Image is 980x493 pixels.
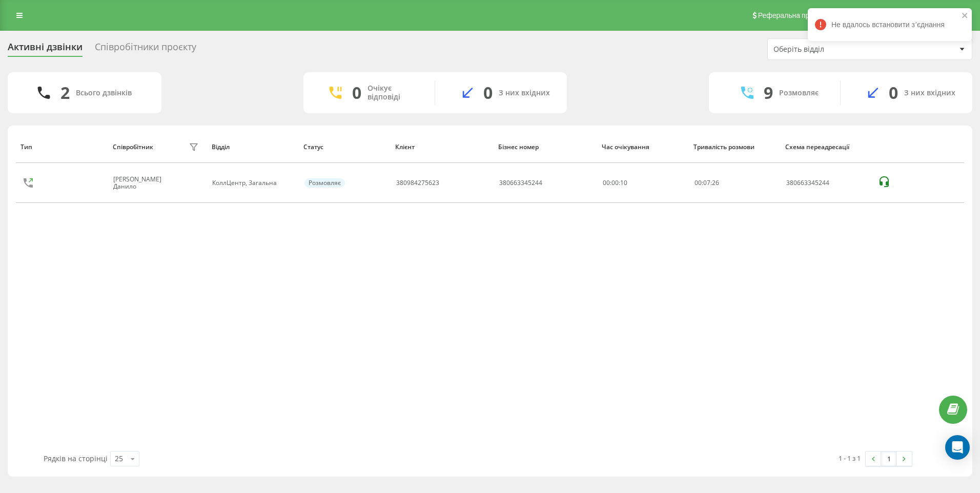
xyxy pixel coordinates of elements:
div: Час очікування [602,143,684,151]
div: Open Intercom Messenger [945,435,970,460]
div: Тривалість розмови [693,143,775,151]
div: Всього дзвінків [76,89,132,97]
div: З них вхідних [904,89,955,97]
div: КоллЦентр, Загальна [212,179,293,187]
div: Розмовляє [304,178,345,188]
div: 2 [60,83,70,102]
span: Реферальна програма [758,11,833,19]
div: 380663345244 [786,179,867,187]
div: Активні дзвінки [8,42,83,57]
div: Співробітники проєкту [95,42,196,57]
div: Клієнт [395,143,489,151]
div: Не вдалось встановити зʼєднання [808,8,972,41]
div: Бізнес номер [498,143,592,151]
div: З них вхідних [499,89,550,97]
div: 0 [483,83,493,102]
button: close [962,11,969,21]
div: 0 [889,83,898,102]
div: 1 - 1 з 1 [839,453,861,463]
div: : : [695,179,719,187]
div: Очікує відповіді [367,84,419,101]
div: 00:00:10 [603,179,683,187]
div: Розмовляє [779,89,819,97]
div: Оберіть відділ [773,45,896,54]
span: 07 [703,178,710,187]
div: Співробітник [113,143,153,151]
span: Рядків на сторінці [44,454,108,463]
div: Схема переадресації [785,143,867,151]
div: Відділ [212,143,294,151]
a: 1 [881,451,896,466]
div: [PERSON_NAME] Данило [113,176,186,191]
div: 0 [352,83,361,102]
div: 380663345244 [499,179,542,187]
span: 26 [712,178,719,187]
div: Тип [21,143,103,151]
div: 9 [764,83,773,102]
div: Статус [303,143,385,151]
span: 00 [695,178,702,187]
div: 380984275623 [396,179,439,187]
div: 25 [115,454,123,464]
